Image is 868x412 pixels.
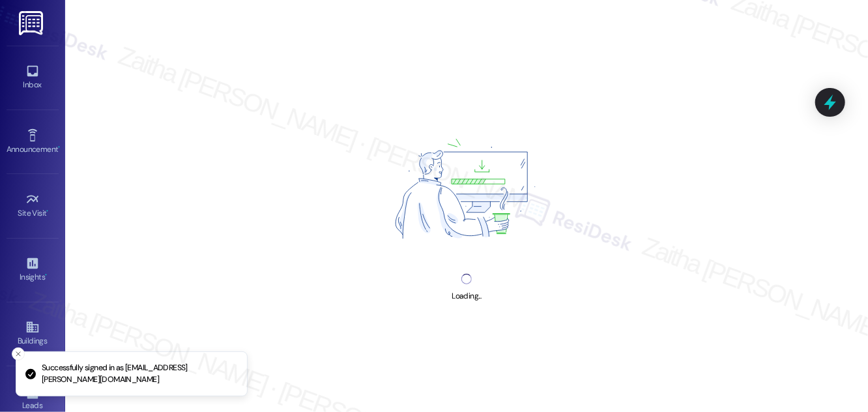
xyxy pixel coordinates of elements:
p: Successfully signed in as [EMAIL_ADDRESS][PERSON_NAME][DOMAIN_NAME] [42,362,237,385]
span: • [45,271,47,280]
span: • [47,207,49,216]
div: Loading... [452,289,481,303]
button: Close toast [12,347,25,360]
a: Insights • [7,252,59,287]
a: Inbox [7,60,59,95]
a: Site Visit • [7,188,59,224]
span: • [58,143,60,152]
a: Buildings [7,316,59,351]
img: ResiDesk Logo [19,11,46,35]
